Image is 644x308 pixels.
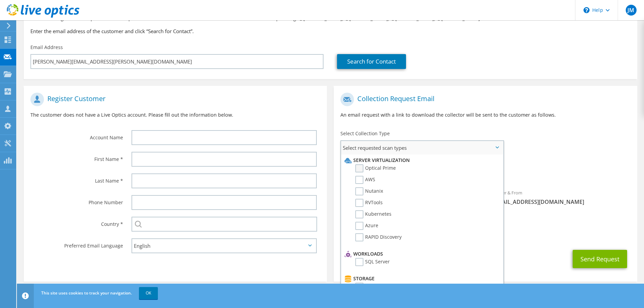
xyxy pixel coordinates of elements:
label: Account Name [30,130,123,141]
label: RVTools [355,199,383,207]
h1: Collection Request Email [340,93,627,106]
label: AWS [355,176,375,184]
a: OK [139,287,158,299]
label: Optical Prime [355,164,396,172]
p: An email request with a link to download the collector will be sent to the customer as follows. [340,111,630,119]
li: Storage [343,275,500,283]
svg: \n [583,7,590,13]
div: To [334,186,485,216]
p: The customer does not have a Live Optics account. Please fill out the information below. [30,111,320,119]
label: Nutanix [355,187,383,195]
span: [EMAIL_ADDRESS][DOMAIN_NAME] [492,198,630,206]
h1: Register Customer [30,93,317,106]
span: JM [626,5,637,16]
div: Requested Collections [334,157,637,182]
label: RAPID Discovery [355,233,402,241]
div: Sender & From [485,186,637,209]
label: CLARiiON/VNX [355,283,398,291]
label: Preferred Email Language [30,238,123,249]
label: First Name * [30,152,123,163]
a: Search for Contact [337,54,406,69]
span: This site uses cookies to track your navigation. [41,290,132,296]
button: Send Request [573,250,627,268]
label: Kubernetes [355,210,391,218]
label: Email Address [30,44,63,51]
label: Azure [355,222,378,230]
label: Last Name * [30,173,123,184]
span: Select requested scan types [341,141,503,155]
label: Phone Number [30,195,123,206]
label: Country * [30,217,123,228]
li: Workloads [343,250,500,258]
label: Select Collection Type [340,130,390,137]
li: Server Virtualization [343,156,500,164]
h3: Enter the email address of the customer and click “Search for Contact”. [30,27,630,35]
div: CC & Reply To [334,220,637,243]
label: SQL Server [355,258,390,266]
